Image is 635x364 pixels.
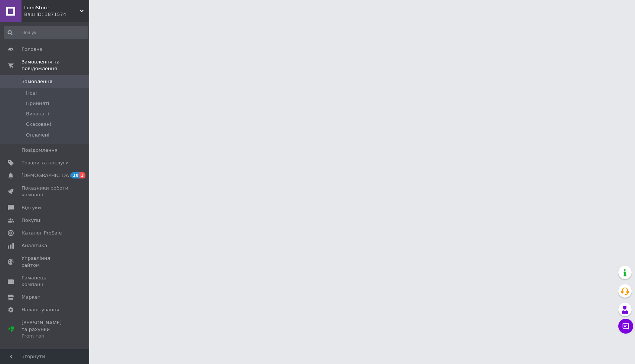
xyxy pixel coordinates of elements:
[22,294,40,301] span: Маркет
[22,230,62,236] span: Каталог ProSale
[24,11,89,18] div: Ваш ID: 3871574
[22,319,69,340] span: [PERSON_NAME] та рахунки
[22,78,52,85] span: Замовлення
[22,172,76,179] span: [DEMOGRAPHIC_DATA]
[22,242,47,249] span: Аналітика
[26,132,49,138] span: Оплачені
[26,121,51,128] span: Скасовані
[71,172,79,178] span: 18
[22,275,69,288] span: Гаманець компанії
[22,204,41,211] span: Відгуки
[22,255,69,268] span: Управління сайтом
[22,333,69,340] div: Prom топ
[22,147,58,154] span: Повідомлення
[22,59,89,72] span: Замовлення та повідомлення
[618,319,633,334] button: Чат з покупцем
[22,217,42,224] span: Покупці
[79,172,85,178] span: 1
[4,26,88,39] input: Пошук
[26,111,49,117] span: Виконані
[26,100,49,107] span: Прийняті
[22,46,42,53] span: Головна
[22,185,69,198] span: Показники роботи компанії
[24,4,80,11] span: LumiStore
[22,160,69,166] span: Товари та послуги
[22,306,59,313] span: Налаштування
[26,90,37,96] span: Нові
